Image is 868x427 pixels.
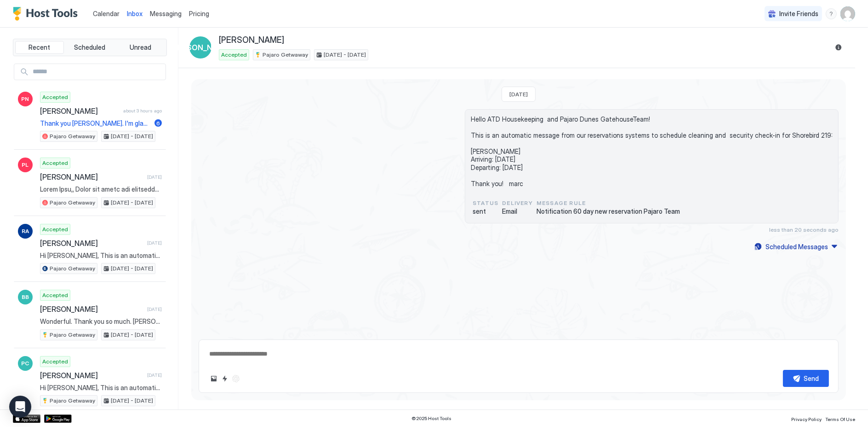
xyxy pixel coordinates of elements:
[9,396,31,418] div: Open Intercom Messenger
[29,43,50,52] span: Recent
[156,120,160,127] span: 6
[509,91,528,98] span: [DATE]
[324,51,366,59] span: [DATE] - [DATE]
[66,41,114,54] button: Scheduled
[127,9,143,18] a: Inbox
[40,252,162,260] span: Hi [PERSON_NAME], This is an automatic message. and reminder, that (unless we've made different a...
[40,304,143,314] span: [PERSON_NAME]
[13,7,82,21] a: Host Tools Logo
[411,415,451,421] span: © 2025 Host Tools
[263,51,308,59] span: Pajaro Getwaway
[40,119,151,128] span: Thank you [PERSON_NAME]. I'm glad you enjoyed your stay. Safe travels home! m
[147,174,162,180] span: [DATE]
[147,306,162,312] span: [DATE]
[825,416,855,422] span: Terms Of Use
[791,416,822,422] span: Privacy Policy
[753,240,839,253] button: Scheduled Messages
[471,115,833,188] span: Hello ATD Housekeeping and Pajaro Dunes GatehouseTeam! This is an automatic message from our rese...
[826,8,837,19] div: menu
[42,357,68,366] span: Accepted
[473,199,498,207] span: status
[111,199,153,207] span: [DATE] - [DATE]
[74,43,106,52] span: Scheduled
[769,226,839,233] span: less than 20 seconds ago
[208,373,219,384] button: Upload image
[473,207,498,216] span: sent
[50,331,95,339] span: Pajaro Getwaway
[42,93,68,101] span: Accepted
[42,159,68,167] span: Accepted
[123,108,162,114] span: about 3 hours ago
[111,331,153,339] span: [DATE] - [DATE]
[40,106,120,116] span: [PERSON_NAME]
[783,370,829,387] button: Send
[537,199,680,207] span: Message Rule
[221,51,247,59] span: Accepted
[825,414,855,423] a: Terms Of Use
[44,415,72,423] a: Google Play Store
[40,172,143,181] span: [PERSON_NAME]
[42,225,68,234] span: Accepted
[93,10,120,18] span: Calendar
[502,199,533,207] span: Delivery
[22,359,29,368] span: PC
[804,374,819,383] div: Send
[40,317,162,326] span: Wonderful. Thank you so much. [PERSON_NAME] Associate, REALTOR® t. 408.979.1400 w. [DOMAIN_NAME] ...
[779,10,818,18] span: Invite Friends
[40,185,162,193] span: Lorem Ipsu,, Dolor sit ametc adi elitseddo eius te. Inci ut l "etdo" magnaaliquae admi ve quis no...
[130,43,151,52] span: Unread
[791,414,822,423] a: Privacy Policy
[170,42,231,53] span: [PERSON_NAME]
[40,239,143,248] span: [PERSON_NAME]
[13,39,167,56] div: tab-group
[147,372,162,378] span: [DATE]
[116,41,165,54] button: Unread
[147,240,162,246] span: [DATE]
[150,10,182,18] span: Messaging
[111,264,153,273] span: [DATE] - [DATE]
[219,373,230,384] button: Quick reply
[50,264,95,273] span: Pajaro Getwaway
[29,64,166,80] input: Input Field
[40,371,143,380] span: [PERSON_NAME]
[127,10,143,18] span: Inbox
[22,161,29,169] span: PL
[22,293,29,301] span: BB
[150,9,182,18] a: Messaging
[50,199,95,207] span: Pajaro Getwaway
[22,227,29,235] span: RA
[42,291,68,299] span: Accepted
[40,384,162,392] span: Hi [PERSON_NAME], This is an automatic message. and reminder, that (unless we've made different a...
[111,132,153,140] span: [DATE] - [DATE]
[50,397,95,405] span: Pajaro Getwaway
[833,42,844,53] button: Reservation information
[219,35,284,46] span: [PERSON_NAME]
[50,132,95,140] span: Pajaro Getwaway
[13,415,40,423] a: App Store
[537,207,680,216] span: Notification 60 day new reservation Pajaro Team
[93,9,120,18] a: Calendar
[502,207,533,216] span: Email
[840,6,855,21] div: User profile
[111,397,153,405] span: [DATE] - [DATE]
[15,41,64,54] button: Recent
[765,242,828,252] div: Scheduled Messages
[22,95,29,103] span: PN
[189,10,209,18] span: Pricing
